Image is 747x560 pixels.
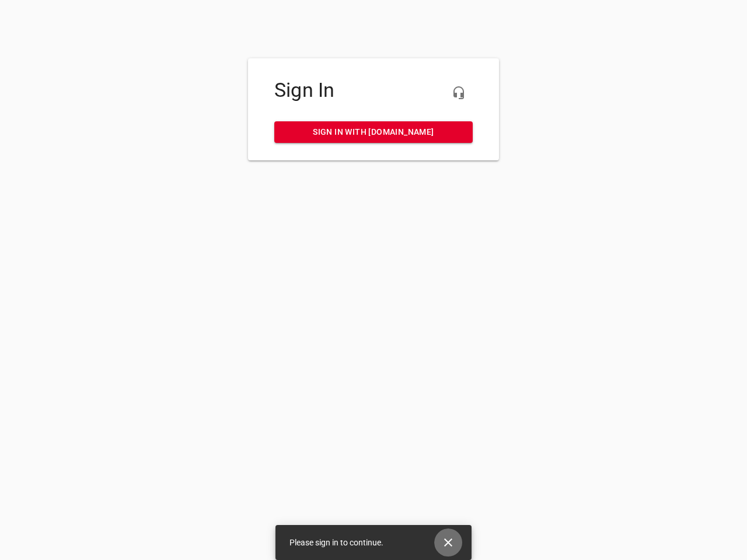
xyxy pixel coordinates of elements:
[274,79,473,102] h4: Sign In
[274,121,473,143] a: Sign in with [DOMAIN_NAME]
[284,125,463,139] span: Sign in with [DOMAIN_NAME]
[492,131,738,551] iframe: Chat
[289,538,383,547] span: Please sign in to continue.
[434,528,462,556] button: Close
